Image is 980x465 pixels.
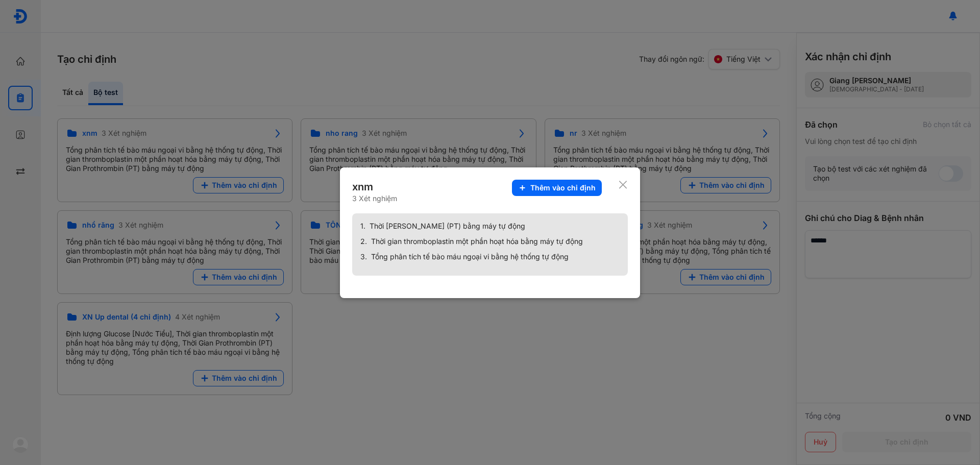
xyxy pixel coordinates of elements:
span: Thêm vào chỉ định [530,183,596,192]
button: Thêm vào chỉ định [512,180,602,196]
div: xnm [352,180,397,194]
span: 1. [360,222,365,231]
div: 3 Xét nghiệm [352,194,397,203]
span: Tổng phân tích tế bào máu ngoại vi bằng hệ thống tự động [371,252,569,261]
span: Thời gian thromboplastin một phần hoạt hóa bằng máy tự động [371,237,583,246]
span: 2. [360,237,367,246]
span: 3. [360,252,367,261]
span: Thời [PERSON_NAME] (PT) bằng máy tự động [370,222,525,231]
